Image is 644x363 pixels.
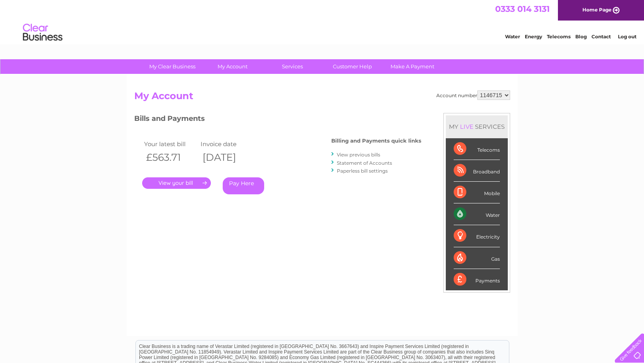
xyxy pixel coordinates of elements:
[454,269,500,290] div: Payments
[454,247,500,269] div: Gas
[618,34,636,39] a: Log out
[140,59,205,74] a: My Clear Business
[134,90,510,105] h2: My Account
[142,149,199,166] th: £563.71
[223,177,264,194] a: Pay Here
[505,34,520,39] a: Water
[454,225,500,247] div: Electricity
[200,59,265,74] a: My Account
[136,4,509,38] div: Clear Business is a trading name of Verastar Limited (registered in [GEOGRAPHIC_DATA] No. 3667643...
[454,182,500,203] div: Mobile
[337,168,388,174] a: Paperless bill settings
[260,59,325,74] a: Services
[320,59,385,74] a: Customer Help
[23,21,63,45] img: logo.png
[199,149,255,166] th: [DATE]
[454,203,500,225] div: Water
[591,34,611,39] a: Contact
[380,59,445,74] a: Make A Payment
[454,138,500,160] div: Telecoms
[454,160,500,182] div: Broadband
[134,113,421,127] h3: Bills and Payments
[495,4,550,14] a: 0333 014 3131
[331,138,421,144] h4: Billing and Payments quick links
[525,34,542,39] a: Energy
[547,34,571,39] a: Telecoms
[575,34,587,39] a: Blog
[142,177,211,189] a: .
[142,139,199,149] td: Your latest bill
[436,90,510,100] div: Account number
[446,115,508,138] div: MY SERVICES
[337,160,392,166] a: Statement of Accounts
[199,139,255,149] td: Invoice date
[458,123,475,130] div: LIVE
[337,152,380,158] a: View previous bills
